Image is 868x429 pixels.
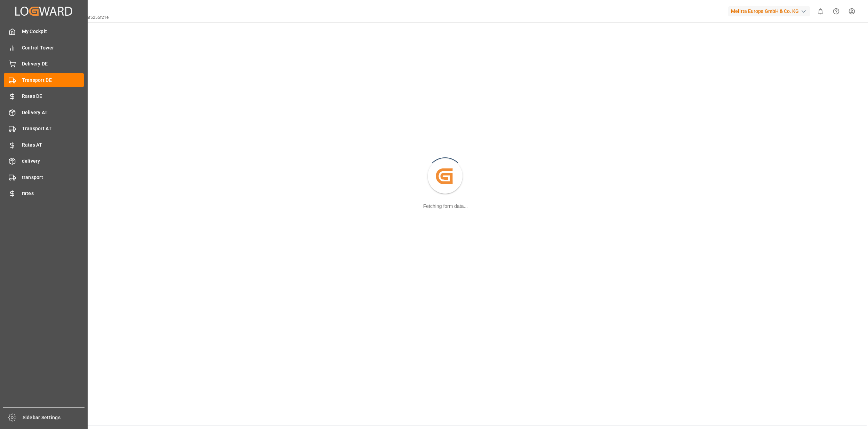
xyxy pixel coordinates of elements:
a: Transport DE [4,73,84,87]
a: Rates DE [4,89,84,103]
span: Delivery AT [22,109,84,116]
div: Fetching form data... [423,203,468,210]
span: My Cockpit [22,28,84,35]
a: transport [4,170,84,184]
span: Transport DE [22,77,84,84]
a: Delivery AT [4,106,84,119]
span: delivery [22,157,84,165]
a: Transport AT [4,122,84,135]
a: Delivery DE [4,57,84,71]
span: rates [22,190,84,197]
button: Help Center [828,3,844,19]
span: Rates DE [22,93,84,100]
a: rates [4,187,84,200]
span: transport [22,174,84,181]
a: My Cockpit [4,25,84,38]
span: Transport AT [22,125,84,132]
span: Delivery DE [22,60,84,68]
button: Melitta Europa GmbH & Co. KG [728,5,813,18]
div: Melitta Europa GmbH & Co. KG [728,6,810,16]
a: delivery [4,154,84,168]
span: Control Tower [22,44,84,52]
button: show 0 new notifications [813,3,828,19]
span: Sidebar Settings [23,414,85,421]
a: Rates AT [4,138,84,151]
a: Control Tower [4,41,84,54]
span: Rates AT [22,141,84,149]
